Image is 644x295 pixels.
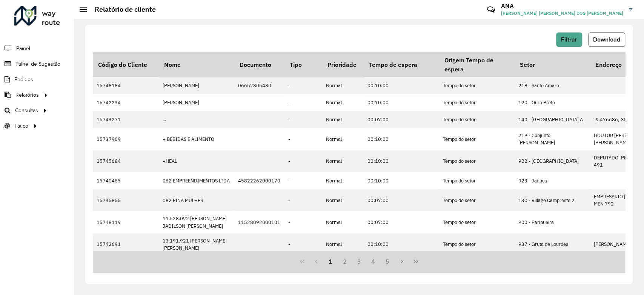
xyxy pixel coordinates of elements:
span: Painel [16,45,30,53]
a: Contato Rápido [483,2,499,18]
td: 15745855 [93,189,159,211]
td: Tempo do setor [439,77,515,94]
span: Download [593,36,620,43]
td: - [284,77,322,94]
td: 140 - [GEOGRAPHIC_DATA] A [515,111,590,128]
button: 3 [352,254,366,269]
button: Download [588,32,625,47]
td: 15745684 [93,150,159,172]
td: 922 - [GEOGRAPHIC_DATA] [515,150,590,172]
td: 13.191.921 [PERSON_NAME] [PERSON_NAME] [159,233,234,255]
td: 15740485 [93,172,159,189]
td: Normal [322,211,364,233]
td: 00:07:00 [364,111,439,128]
td: + BEBIDAS E ALIMENTO [159,128,234,150]
td: 00:10:00 [364,77,439,94]
td: 00:07:00 [364,189,439,211]
td: 00:10:00 [364,172,439,189]
td: +HEAL [159,150,234,172]
td: 15737909 [93,128,159,150]
h2: Relatório de cliente [87,5,156,14]
td: Tempo do setor [439,189,515,211]
h3: ANA [501,2,623,9]
td: ... [159,111,234,128]
td: - [284,211,322,233]
td: Normal [322,128,364,150]
th: Tipo [284,52,322,77]
button: Last Page [409,254,423,269]
td: 130 - Village Campreste 2 [515,189,590,211]
button: Filtrar [556,32,582,47]
td: Normal [322,77,364,94]
td: 120 - Ouro Preto [515,94,590,111]
td: Tempo do setor [439,172,515,189]
td: Normal [322,233,364,255]
td: 218 - Santo Amaro [515,77,590,94]
span: [PERSON_NAME] [PERSON_NAME] DOS [PERSON_NAME] [501,10,623,17]
span: Painel de Sugestão [15,60,60,68]
td: 15748184 [93,77,159,94]
td: 06652805480 [234,77,284,94]
td: - [284,111,322,128]
td: Normal [322,172,364,189]
th: Origem Tempo de espera [439,52,515,77]
td: 923 - Jatiúca [515,172,590,189]
td: 15748119 [93,211,159,233]
button: 5 [380,254,395,269]
button: 1 [323,254,338,269]
td: Tempo do setor [439,111,515,128]
td: Tempo do setor [439,233,515,255]
span: Relatórios [15,91,39,99]
td: 937 - Gruta de Lourdes [515,233,590,255]
td: - [284,94,322,111]
td: Tempo do setor [439,128,515,150]
td: - [284,172,322,189]
span: Filtrar [561,36,577,43]
th: Código do Cliente [93,52,159,77]
td: - [284,150,322,172]
td: 219 - Conjunto [PERSON_NAME] [515,128,590,150]
td: 082 FINA MULHER [159,189,234,211]
td: Normal [322,150,364,172]
span: Pedidos [14,76,33,83]
th: Documento [234,52,284,77]
td: 15743271 [93,111,159,128]
td: 15742691 [93,233,159,255]
td: Normal [322,189,364,211]
th: Tempo de espera [364,52,439,77]
td: - [284,233,322,255]
td: - [284,128,322,150]
td: - [284,189,322,211]
button: 4 [366,254,380,269]
td: 11528092000101 [234,211,284,233]
td: 082 EMPREENDIMENTOS LTDA [159,172,234,189]
th: Prioridade [322,52,364,77]
td: 00:07:00 [364,211,439,233]
th: Setor [515,52,590,77]
td: [PERSON_NAME] [159,77,234,94]
td: [PERSON_NAME] [159,94,234,111]
button: Next Page [395,254,409,269]
td: Tempo do setor [439,150,515,172]
td: 00:10:00 [364,128,439,150]
td: 15742234 [93,94,159,111]
td: 11.528.092 [PERSON_NAME] JADILSON [PERSON_NAME] [159,211,234,233]
td: Normal [322,111,364,128]
td: 900 - Paripueira [515,211,590,233]
th: Nome [159,52,234,77]
span: Consultas [15,107,38,114]
span: Tático [14,122,28,130]
td: 45822262000170 [234,172,284,189]
td: 00:10:00 [364,233,439,255]
td: Tempo do setor [439,211,515,233]
button: 2 [338,254,352,269]
td: 00:10:00 [364,150,439,172]
td: Tempo do setor [439,94,515,111]
td: 00:10:00 [364,94,439,111]
td: Normal [322,94,364,111]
